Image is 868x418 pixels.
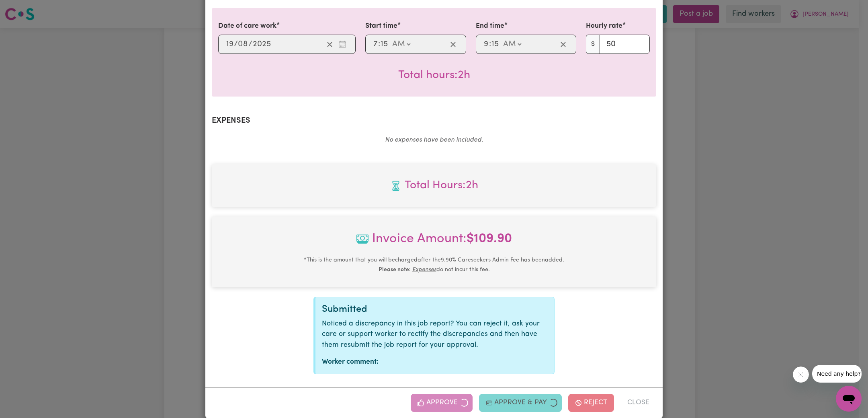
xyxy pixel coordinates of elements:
[234,40,238,49] span: /
[793,367,809,383] iframe: Close message
[385,137,483,143] em: No expenses have been included.
[226,38,234,50] input: --
[322,319,548,350] p: Noticed a discrepancy in this job report? You can reject it, ask your care or support worker to r...
[483,38,489,50] input: --
[218,177,650,194] span: Total hours worked: 2 hours
[218,229,650,255] span: Invoice Amount:
[212,116,656,126] h2: Expenses
[248,40,252,49] span: /
[586,35,600,54] span: $
[323,38,336,50] button: Clear date
[373,38,378,50] input: --
[304,257,564,273] small: This is the amount that you will be charged after the 9.90 % Careseekers Admin Fee has been added...
[365,21,397,31] label: Start time
[380,38,388,50] input: --
[336,38,349,50] button: Enter the date of care work
[491,38,499,50] input: --
[812,365,862,383] iframe: Message from company
[476,21,504,31] label: End time
[586,21,622,31] label: Hourly rate
[238,40,243,48] span: 0
[378,40,380,49] span: :
[379,267,411,273] b: Please note:
[489,40,491,49] span: :
[218,21,276,31] label: Date of care work
[252,38,271,50] input: ----
[412,267,436,273] u: Expenses
[467,233,512,245] b: $ 109.90
[238,38,248,50] input: --
[836,386,862,412] iframe: Button to launch messaging window
[322,305,367,314] span: Submitted
[398,70,470,81] span: Total hours worked: 2 hours
[322,358,379,365] strong: Worker comment:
